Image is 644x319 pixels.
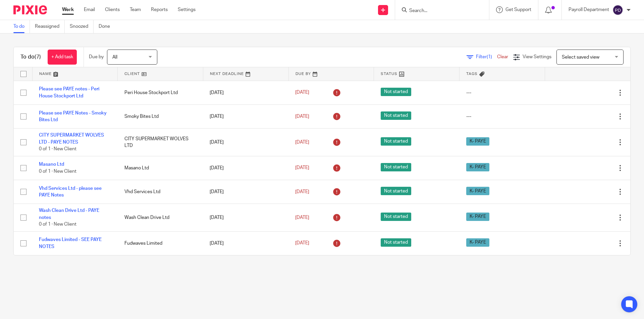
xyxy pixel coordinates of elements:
[381,111,411,120] span: Not started
[62,6,74,13] a: Work
[118,180,203,204] td: Vhd Services Ltd
[203,104,288,128] td: [DATE]
[118,231,203,255] td: Fudwaves Limited
[466,72,478,76] span: Tags
[39,186,102,197] a: Vhd Services Ltd - please see PAYE Notes
[118,129,203,156] td: CITY SUPERMARKET WOLVES LTD
[35,54,41,60] span: (7)
[295,241,309,246] span: [DATE]
[505,7,531,12] span: Get Support
[295,114,309,119] span: [DATE]
[203,129,288,156] td: [DATE]
[381,213,411,221] span: Not started
[381,137,411,146] span: Not started
[466,137,489,146] span: K- PAYE
[118,156,203,180] td: Masano Ltd
[39,169,76,174] span: 0 of 1 · New Client
[35,20,65,33] a: Reassigned
[39,147,76,151] span: 0 of 1 · New Client
[523,55,551,59] span: View Settings
[105,6,120,13] a: Clients
[381,238,411,247] span: Not started
[39,162,64,167] a: Masano Ltd
[48,50,77,65] a: + Add task
[203,204,288,231] td: [DATE]
[39,87,99,98] a: Please see PAYE notes - Peri House Stockport Ltd
[20,54,41,61] h1: To do
[562,55,599,60] span: Select saved view
[39,237,102,249] a: Fudwaves Limited - SEE PAYE NOTES
[476,55,497,59] span: Filter
[466,187,489,195] span: K- PAYE
[295,90,309,95] span: [DATE]
[118,204,203,231] td: Wash Clean Drive Ltd
[89,54,104,60] p: Due by
[466,213,489,221] span: K- PAYE
[84,6,95,13] a: Email
[466,113,538,120] div: ---
[13,5,47,14] img: Pixie
[203,180,288,204] td: [DATE]
[39,208,99,220] a: Wash Clean Drive Ltd - PAYE notes
[381,163,411,171] span: Not started
[203,81,288,104] td: [DATE]
[130,6,141,13] a: Team
[295,215,309,220] span: [DATE]
[118,104,203,128] td: Smoky Bites Ltd
[612,5,623,15] img: svg%3E
[151,6,168,13] a: Reports
[381,187,411,195] span: Not started
[466,163,489,171] span: K- PAYE
[381,88,411,96] span: Not started
[13,20,30,33] a: To do
[466,238,489,247] span: K- PAYE
[112,55,117,60] span: All
[178,6,196,13] a: Settings
[70,20,94,33] a: Snoozed
[295,189,309,194] span: [DATE]
[497,55,508,59] a: Clear
[99,20,115,33] a: Done
[39,222,76,227] span: 0 of 1 · New Client
[203,156,288,180] td: [DATE]
[409,8,469,14] input: Search
[39,111,107,122] a: Please see PAYE Notes - Smoky Bites Ltd
[466,89,538,96] div: ---
[118,81,203,104] td: Peri House Stockport Ltd
[487,55,492,59] span: (1)
[295,140,309,145] span: [DATE]
[203,231,288,255] td: [DATE]
[295,166,309,170] span: [DATE]
[39,133,104,144] a: CITY SUPERMARKET WOLVES LTD - PAYE NOTES
[569,6,609,13] p: Payroll Department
